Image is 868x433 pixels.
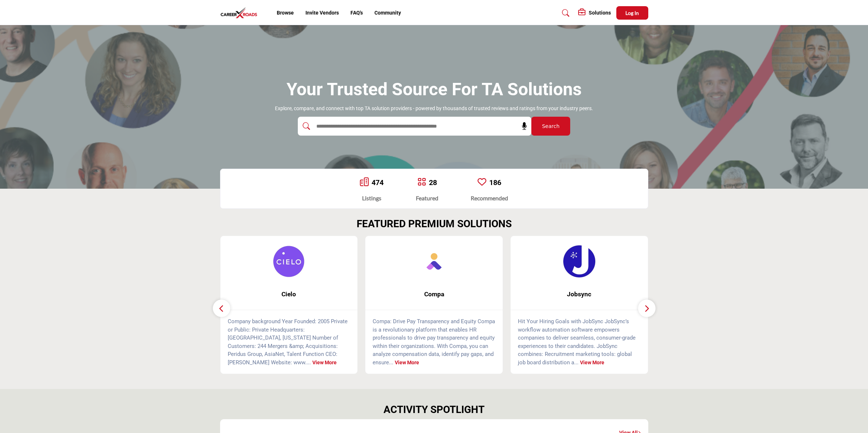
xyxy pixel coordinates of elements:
[416,194,438,203] div: Featured
[522,289,637,299] span: Jobsync
[231,289,347,299] span: Cielo
[374,10,401,16] a: Community
[271,243,307,280] img: Cielo
[511,285,648,304] a: Jobsync
[489,178,501,187] a: 186
[373,317,495,366] p: Compa: Drive Pay Transparency and Equity Compa is a revolutionary platform that enables HR profes...
[574,359,579,366] span: ...
[522,285,637,304] b: Jobsync
[417,177,426,188] a: Go to Featured
[531,117,570,136] button: Search
[231,285,347,304] b: Cielo
[542,123,559,130] span: Search
[395,360,419,365] a: View More
[384,404,484,416] h2: ACTIVITY SPOTLIGHT
[357,218,512,230] h2: FEATURED PREMIUM SOLUTIONS
[561,243,597,280] img: Jobsync
[307,359,311,366] span: ...
[275,105,593,112] p: Explore, compare, and connect with top TA solution providers - powered by thousands of trusted re...
[580,360,604,365] a: View More
[429,178,437,187] a: 28
[478,177,486,188] a: Go to Recommended
[350,10,363,16] a: FAQ's
[416,243,452,280] img: Compa
[312,360,337,365] a: View More
[555,7,574,19] a: Search
[372,178,384,187] a: 474
[228,317,350,366] p: Company background Year Founded: 2005 Private or Public: Private Headquarters: [GEOGRAPHIC_DATA],...
[376,285,492,304] b: Compa
[365,285,503,304] a: Compa
[578,9,611,17] div: Solutions
[616,6,648,20] button: Log In
[471,194,508,203] div: Recommended
[220,285,358,304] a: Cielo
[389,359,393,366] span: ...
[277,10,294,16] a: Browse
[518,317,641,366] p: Hit Your Hiring Goals with JobSync JobSync’s workflow automation software empowers companies to d...
[220,7,261,19] img: Site Logo
[360,194,384,203] div: Listings
[589,9,611,16] h5: Solutions
[287,78,582,101] h1: Your Trusted Source for TA Solutions
[305,10,339,16] a: Invite Vendors
[516,123,528,130] span: Search by Voice
[625,10,639,16] span: Log In
[376,289,492,299] span: Compa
